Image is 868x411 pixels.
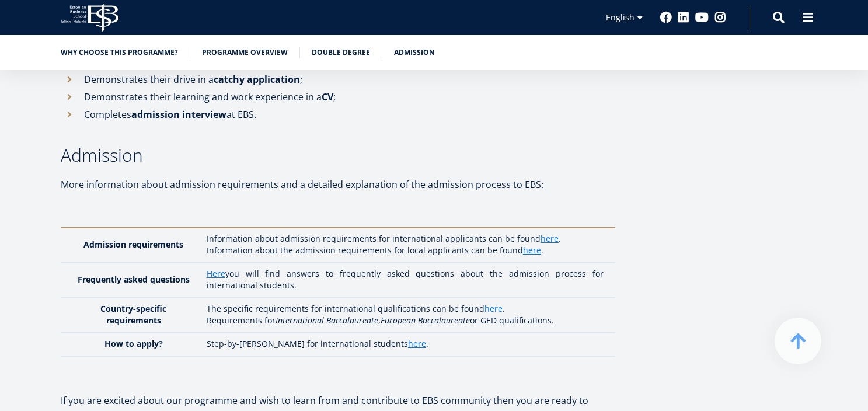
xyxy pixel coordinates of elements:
li: Demonstrates their drive in a ; [61,71,615,88]
a: Youtube [695,12,709,23]
a: Why choose this programme? [61,47,178,58]
p: The specific requirements for international qualifications can be found . [207,303,604,315]
a: here [541,233,559,245]
em: European Baccalaureate [381,315,470,326]
strong: Frequently asked questions [78,274,190,285]
strong: CV [322,90,333,103]
li: Completes at EBS. [61,106,615,123]
strong: catchy application [214,73,300,86]
a: Here [207,268,225,280]
p: Information about admission requirements for international applicants can be found . [207,233,604,245]
p: Information about the admission requirements for local applicants can be found . [207,245,604,256]
input: MA in International Management [3,163,11,170]
a: Instagram [714,12,726,23]
h3: Admission [61,147,615,164]
p: More information about admission requirements and a detailed explanation of the admission process... [61,176,615,193]
strong: Admission requirements [83,239,183,250]
strong: admission interview [131,108,226,121]
a: here [484,303,503,315]
a: Admission [394,47,435,58]
p: Step-by-[PERSON_NAME] for international students . [207,338,604,350]
a: Double Degree [312,47,370,58]
a: Facebook [660,12,672,23]
em: International Baccalaureate [276,315,378,326]
a: Programme overview [202,47,288,58]
a: here [408,338,426,350]
p: Requirements for , or GED qualifications. [207,315,604,326]
td: you will find answers to frequently asked questions about the admission process for international... [201,263,615,298]
strong: How to apply? [104,338,163,349]
li: Demonstrates their learning and work experience in a ; [61,88,615,106]
span: MA in International Management [13,162,129,173]
strong: Country-specific requirements [100,303,166,326]
a: Linkedin [678,12,689,23]
a: here [523,245,541,256]
span: Last Name [277,1,315,11]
